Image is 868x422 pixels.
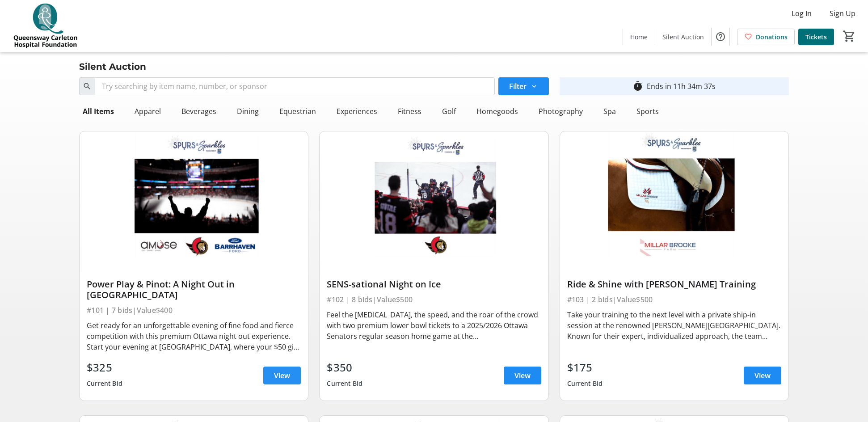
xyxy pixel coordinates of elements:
[623,29,655,45] a: Home
[560,131,788,260] img: Ride & Shine with Millar Brooke Training
[798,29,834,45] a: Tickets
[744,367,781,384] a: View
[276,102,320,120] div: Equestrian
[632,81,643,92] mat-icon: timer_outline
[327,359,362,376] div: $350
[756,32,788,42] span: Donations
[327,279,541,290] div: SENS-sational Night on Ice
[274,370,290,381] span: View
[737,29,795,45] a: Donations
[327,376,362,392] div: Current Bid
[438,102,459,120] div: Golf
[74,59,152,74] div: Silent Auction
[567,309,781,342] div: Take your training to the next level with a private ship-in session at the renowned [PERSON_NAME]...
[5,4,85,48] img: QCH Foundation's Logo
[662,32,704,42] span: Silent Auction
[567,359,603,376] div: $175
[473,102,522,120] div: Homegoods
[327,293,541,306] div: #102 | 8 bids | Value $500
[535,102,586,120] div: Photography
[567,279,781,290] div: Ride & Shine with [PERSON_NAME] Training
[600,102,619,120] div: Spa
[504,367,541,384] a: View
[87,304,301,316] div: #101 | 7 bids | Value $400
[792,8,812,19] span: Log In
[633,102,662,120] div: Sports
[514,370,531,381] span: View
[830,8,855,19] span: Sign Up
[178,102,220,120] div: Beverages
[87,279,301,300] div: Power Play & Pinot: A Night Out in [GEOGRAPHIC_DATA]
[333,102,381,120] div: Experiences
[263,367,301,384] a: View
[80,131,308,260] img: Power Play & Pinot: A Night Out in Ottawa
[87,359,122,376] div: $325
[655,29,711,45] a: Silent Auction
[784,6,819,21] button: Log In
[87,320,301,352] div: Get ready for an unforgettable evening of fine food and fierce competition with this premium Otta...
[95,77,494,95] input: Try searching by item name, number, or sponsor
[87,376,122,392] div: Current Bid
[79,102,118,120] div: All Items
[394,102,425,120] div: Fitness
[841,28,857,44] button: Cart
[320,131,548,260] img: SENS-sational Night on Ice
[509,81,527,92] span: Filter
[131,102,164,120] div: Apparel
[754,370,771,381] span: View
[567,293,781,306] div: #103 | 2 bids | Value $500
[805,32,827,42] span: Tickets
[498,77,549,95] button: Filter
[567,376,603,392] div: Current Bid
[327,309,541,342] div: Feel the [MEDICAL_DATA], the speed, and the roar of the crowd with two premium lower bowl tickets...
[712,28,729,46] button: Help
[630,32,648,42] span: Home
[233,102,262,120] div: Dining
[647,81,716,92] div: Ends in 11h 34m 37s
[822,6,863,21] button: Sign Up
